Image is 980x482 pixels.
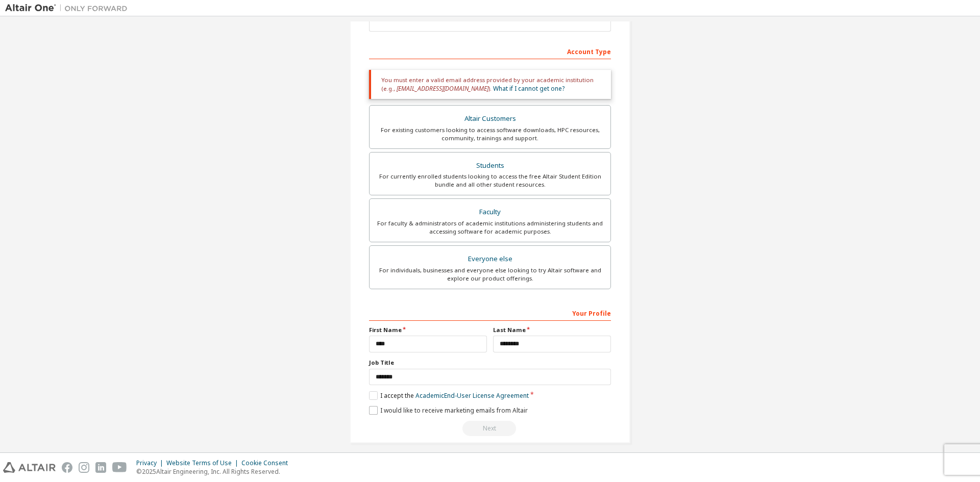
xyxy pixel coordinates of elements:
img: instagram.svg [79,462,89,473]
div: Everyone else [376,252,604,266]
div: Your Profile [369,305,611,321]
a: Academic End-User License Agreement [415,391,529,400]
div: You must enter a valid email address provided by your academic institution (e.g., ). [369,70,611,99]
img: youtube.svg [112,462,127,473]
img: facebook.svg [62,462,72,473]
p: © 2025 Altair Engineering, Inc. All Rights Reserved. [136,467,294,476]
img: linkedin.svg [95,462,106,473]
div: Account Type [369,43,611,59]
div: For individuals, businesses and everyone else looking to try Altair software and explore our prod... [376,266,604,283]
label: I accept the [369,391,529,400]
div: Privacy [136,459,166,467]
div: For existing customers looking to access software downloads, HPC resources, community, trainings ... [376,126,604,142]
label: I would like to receive marketing emails from Altair [369,406,528,415]
a: What if I cannot get one? [493,84,565,93]
div: Altair Customers [376,112,604,126]
div: Website Terms of Use [166,459,241,467]
label: Job Title [369,359,611,367]
div: Cookie Consent [241,459,294,467]
div: For faculty & administrators of academic institutions administering students and accessing softwa... [376,219,604,236]
img: altair_logo.svg [3,462,56,473]
div: You need to provide your academic email [369,421,611,436]
label: Last Name [493,326,611,334]
label: First Name [369,326,487,334]
div: Faculty [376,205,604,219]
div: For currently enrolled students looking to access the free Altair Student Edition bundle and all ... [376,172,604,189]
div: Students [376,159,604,173]
img: Altair One [5,3,133,13]
span: [EMAIL_ADDRESS][DOMAIN_NAME] [397,84,488,93]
